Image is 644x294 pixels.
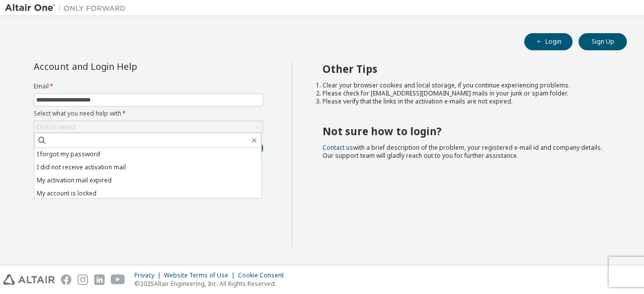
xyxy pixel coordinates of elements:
[94,274,105,285] img: linkedin.svg
[34,121,263,133] div: Click to select
[34,82,263,90] label: Email
[323,125,609,138] h2: Not sure how to login?
[238,271,290,279] div: Cookie Consent
[34,110,263,118] label: Select what you need help with
[164,271,238,279] div: Website Terms of Use
[579,33,627,50] button: Sign Up
[3,274,55,285] img: altair_logo.svg
[323,89,609,97] li: Please check for [EMAIL_ADDRESS][DOMAIN_NAME] mails in your junk or spam folder.
[323,62,609,75] h2: Other Tips
[34,62,217,70] div: Account and Login Help
[61,274,71,285] img: facebook.svg
[134,271,164,279] div: Privacy
[34,148,261,161] li: I forgot my password
[323,143,602,160] span: with a brief description of the problem, your registered e-mail id and company details. Our suppo...
[111,274,125,285] img: youtube.svg
[323,143,353,152] a: Contact us
[36,123,75,131] div: Click to select
[323,97,609,106] li: Please verify that the links in the activation e-mails are not expired.
[323,81,609,89] li: Clear your browser cookies and local storage, if you continue experiencing problems.
[134,279,290,288] p: © 2025 Altair Engineering, Inc. All Rights Reserved.
[77,274,88,285] img: instagram.svg
[524,33,573,50] button: Login
[5,3,131,13] img: Altair One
